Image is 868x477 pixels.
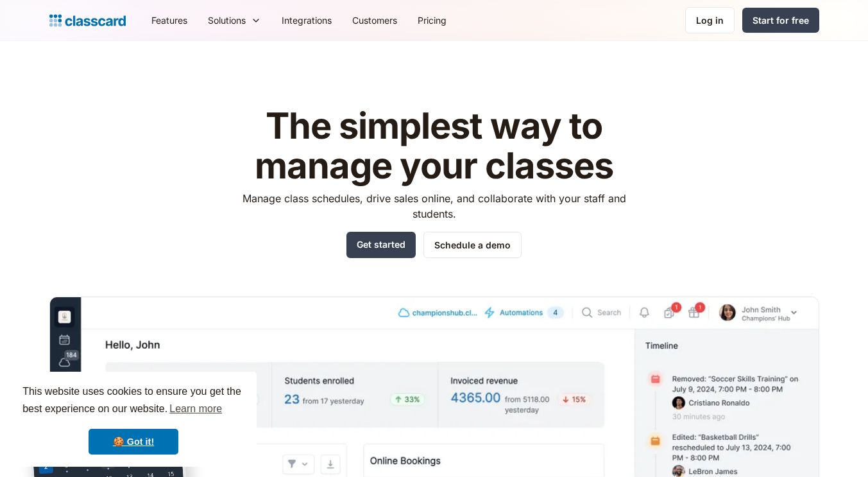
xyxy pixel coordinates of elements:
a: Pricing [407,6,457,35]
a: learn more about cookies [167,399,224,419]
div: Log in [696,13,724,27]
a: Integrations [271,6,342,35]
a: home [49,12,126,30]
a: Log in [685,7,735,33]
span: This website uses cookies to ensure you get the best experience on our website. [22,384,244,419]
div: Solutions [198,6,271,35]
p: Manage class schedules, drive sales online, and collaborate with your staff and students. [230,191,638,221]
a: Schedule a demo [423,232,522,258]
a: Start for free [742,8,819,33]
a: Features [141,6,198,35]
h1: The simplest way to manage your classes [230,107,638,186]
a: dismiss cookie message [89,429,178,455]
div: Start for free [753,13,809,27]
div: cookieconsent [10,372,257,467]
a: Customers [342,6,407,35]
div: Solutions [208,13,246,27]
a: Get started [346,232,416,258]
